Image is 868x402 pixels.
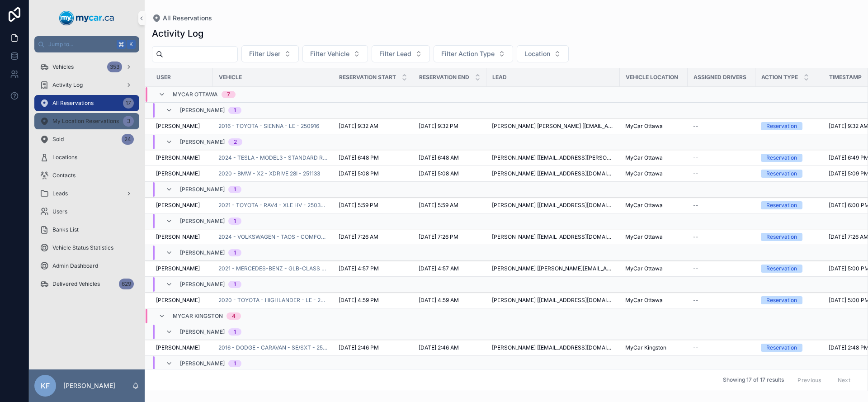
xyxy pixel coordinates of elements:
[34,276,139,292] a: Delivered Vehicles629
[441,49,495,58] span: Filter Action Type
[52,63,74,71] span: Vehicles
[766,154,797,162] div: Reservation
[625,202,663,209] span: MyCar Ottawa
[156,297,200,304] span: [PERSON_NAME]
[766,296,797,304] div: Reservation
[180,281,225,288] span: [PERSON_NAME]
[693,123,698,130] span: --
[234,249,236,256] div: 1
[302,45,368,62] button: Select Button
[34,167,139,184] a: Contacts
[180,218,225,225] span: [PERSON_NAME]
[419,154,459,161] span: [DATE] 6:48 AM
[34,149,139,166] a: Locations
[52,208,67,215] span: Users
[693,202,698,209] span: --
[156,74,171,81] span: User
[693,344,698,351] span: --
[29,52,145,304] div: scrollable content
[173,312,223,320] span: MyCar Kingston
[218,344,328,351] a: 2016 - DODGE - CARAVAN - SE/SXT - 250957B
[339,74,396,81] span: Reservation Start
[492,74,507,81] span: Lead
[52,190,68,197] span: Leads
[34,113,139,129] a: My Location Reservations3
[693,265,698,272] span: --
[339,123,378,130] span: [DATE] 9:32 AM
[234,186,236,193] div: 1
[517,45,569,62] button: Select Button
[34,222,139,238] a: Banks List
[180,360,225,367] span: [PERSON_NAME]
[492,265,614,272] span: [PERSON_NAME] [[PERSON_NAME][EMAIL_ADDRESS][DOMAIN_NAME]]
[156,344,200,351] span: [PERSON_NAME]
[492,202,614,209] span: [PERSON_NAME] [[EMAIL_ADDRESS][DOMAIN_NAME]]
[218,233,328,241] a: 2024 - VOLKSWAGEN - TAOS - COMFORTLINE - 251224
[339,154,379,161] span: [DATE] 6:48 PM
[761,74,798,81] span: Action Type
[234,281,236,288] div: 1
[492,297,614,304] span: [PERSON_NAME] [[EMAIL_ADDRESS][DOMAIN_NAME]]
[372,45,430,62] button: Select Button
[156,170,200,177] span: [PERSON_NAME]
[625,344,666,351] span: MyCar Kingston
[419,265,459,272] span: [DATE] 4:57 AM
[524,49,550,58] span: Location
[34,240,139,256] a: Vehicle Status Statistics
[218,297,328,304] span: 2020 - TOYOTA - HIGHLANDER - LE - 250876
[339,344,379,351] span: [DATE] 2:46 PM
[339,170,379,177] span: [DATE] 5:08 PM
[723,377,784,384] span: Showing 17 of 17 results
[59,11,114,25] img: App logo
[41,380,50,391] span: KF
[152,27,203,40] h1: Activity Log
[625,170,663,177] span: MyCar Ottawa
[52,244,113,251] span: Vehicle Status Statistics
[156,123,200,130] span: [PERSON_NAME]
[232,312,236,320] div: 4
[829,74,862,81] span: Timestamp
[766,233,797,241] div: Reservation
[156,202,200,209] span: [PERSON_NAME]
[693,297,698,304] span: --
[218,170,320,177] a: 2020 - BMW - X2 - XDRIVE 28I - 251133
[218,123,319,130] span: 2016 - TOYOTA - SIENNA - LE - 250916
[234,107,236,114] div: 1
[34,131,139,147] a: Sold24
[122,134,134,145] div: 24
[234,360,236,367] div: 1
[339,233,378,241] span: [DATE] 7:26 AM
[492,154,614,161] span: [PERSON_NAME] [[EMAIL_ADDRESS][PERSON_NAME][DOMAIN_NAME]]
[419,123,458,130] span: [DATE] 9:32 PM
[218,202,328,209] a: 2021 - TOYOTA - RAV4 - XLE HV - 250354A
[492,170,614,177] span: [PERSON_NAME] [[EMAIL_ADDRESS][DOMAIN_NAME]]
[625,123,663,130] span: MyCar Ottawa
[163,14,212,23] span: All Reservations
[34,36,139,52] button: Jump to...K
[492,233,614,241] span: [PERSON_NAME] [[EMAIL_ADDRESS][DOMAIN_NAME]]
[766,170,797,178] div: Reservation
[34,95,139,111] a: All Reservations17
[52,226,79,233] span: Banks List
[180,249,225,256] span: [PERSON_NAME]
[766,344,797,352] div: Reservation
[241,45,299,62] button: Select Button
[766,122,797,130] div: Reservation
[379,49,411,58] span: Filter Lead
[180,186,225,193] span: [PERSON_NAME]
[156,233,200,241] span: [PERSON_NAME]
[766,201,797,209] div: Reservation
[219,74,242,81] span: Vehicle
[123,116,134,127] div: 3
[63,381,115,390] p: [PERSON_NAME]
[34,59,139,75] a: Vehicles353
[625,265,663,272] span: MyCar Ottawa
[52,172,75,179] span: Contacts
[419,170,459,177] span: [DATE] 5:08 AM
[419,344,459,351] span: [DATE] 2:46 AM
[52,154,77,161] span: Locations
[123,98,134,109] div: 17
